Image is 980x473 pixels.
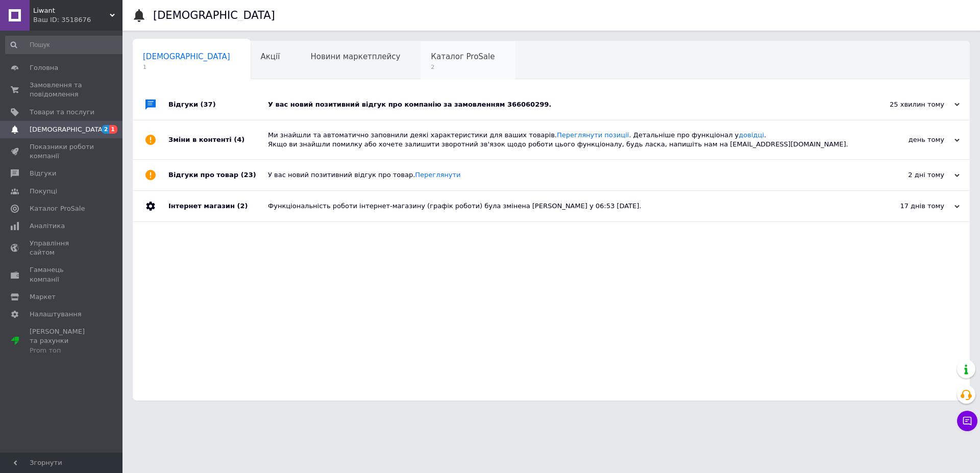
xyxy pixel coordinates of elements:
[237,202,248,210] span: (2)
[268,170,857,180] div: У вас новий позитивний відгук про товар.
[30,327,94,355] span: [PERSON_NAME] та рахунки
[30,221,65,231] span: Аналітика
[30,142,94,161] span: Показники роботи компанії
[857,100,960,109] div: 25 хвилин тому
[30,204,85,213] span: Каталог ProSale
[30,292,56,302] span: Маркет
[30,125,105,134] span: [DEMOGRAPHIC_DATA]
[268,100,857,109] div: У вас новий позитивний відгук про компанію за замовленням 366060299.
[261,52,280,61] span: Акції
[30,265,94,284] span: Гаманець компанії
[30,239,94,257] span: Управління сайтом
[30,108,94,117] span: Товари та послуги
[557,131,629,139] a: Переглянути позиції
[201,101,216,108] span: (37)
[30,310,82,319] span: Налаштування
[168,120,268,159] div: Зміни в контенті
[30,346,94,355] div: Prom топ
[168,89,268,120] div: Відгуки
[168,191,268,221] div: Інтернет магазин
[5,36,126,54] input: Пошук
[30,187,57,196] span: Покупці
[241,171,256,179] span: (23)
[268,202,857,211] div: Функціональність роботи інтернет-магазину (графік роботи) була змінена [PERSON_NAME] у 06:53 [DATE].
[33,6,110,15] span: Liwant
[109,125,117,134] span: 1
[30,81,94,99] span: Замовлення та повідомлення
[431,52,495,61] span: Каталог ProSale
[431,63,495,71] span: 2
[739,131,764,139] a: довідці
[957,411,977,431] button: Чат з покупцем
[234,136,244,143] span: (4)
[102,125,110,134] span: 2
[857,202,960,211] div: 17 днів тому
[310,52,400,61] span: Новини маркетплейсу
[415,171,460,179] a: Переглянути
[30,63,58,72] span: Головна
[153,9,275,21] h1: [DEMOGRAPHIC_DATA]
[857,170,960,180] div: 2 дні тому
[143,52,230,61] span: [DEMOGRAPHIC_DATA]
[857,135,960,144] div: день тому
[168,160,268,190] div: Відгуки про товар
[33,15,122,24] div: Ваш ID: 3518676
[268,131,857,149] div: Ми знайшли та автоматично заповнили деякі характеристики для ваших товарів. . Детальніше про функ...
[30,169,56,178] span: Відгуки
[143,63,230,71] span: 1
